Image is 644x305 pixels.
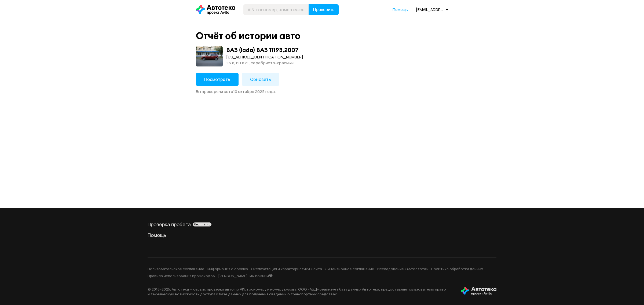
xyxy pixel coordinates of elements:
a: Проверка пробегабесплатно [148,221,496,228]
div: [EMAIL_ADDRESS][DOMAIN_NAME] [416,7,448,12]
div: Проверка пробега [148,221,496,228]
a: Правила использования промокодов [148,273,215,278]
a: Помощь [393,7,408,12]
a: Лицензионное соглашение [325,266,374,271]
a: Эксплуатация и характеристики Сайта [251,266,322,271]
button: Проверить [309,4,339,15]
span: Посмотреть [204,76,230,82]
div: Отчёт об истории авто [196,30,301,42]
a: Информация о cookies [207,266,248,271]
img: tWS6KzJlK1XUpy65r7uaHVIs4JI6Dha8Nraz9T2hA03BhoCc4MtbvZCxBLwJIh+mQSIAkLBJpqMoKVdP8sONaFJLCz6I0+pu7... [461,287,496,295]
a: Исследование «Автостата» [377,266,428,271]
a: Политика обработки данных [431,266,483,271]
button: Обновить [242,73,279,86]
div: [US_VEHICLE_IDENTIFICATION_NUMBER] [226,54,303,60]
a: Пользовательское соглашение [148,266,204,271]
div: Вы проверяли авто 10 октября 2025 года . [196,89,448,94]
div: 1.6 л, 80 л.c., серебристо-красный [226,60,303,66]
input: VIN, госномер, номер кузова [243,4,309,15]
a: Помощь [148,232,496,238]
div: ВАЗ (lada) ВАЗ 11193 , 2007 [226,46,299,53]
span: Обновить [250,76,271,82]
span: бесплатно [194,222,210,226]
p: © 2016– 2025 . Автотека — сервис проверки авто по VIN, госномеру и номеру кузова. ООО «АБД» реали... [148,287,452,296]
button: Посмотреть [196,73,239,86]
a: [PERSON_NAME], мы помним [218,273,273,278]
span: Проверить [313,8,334,12]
